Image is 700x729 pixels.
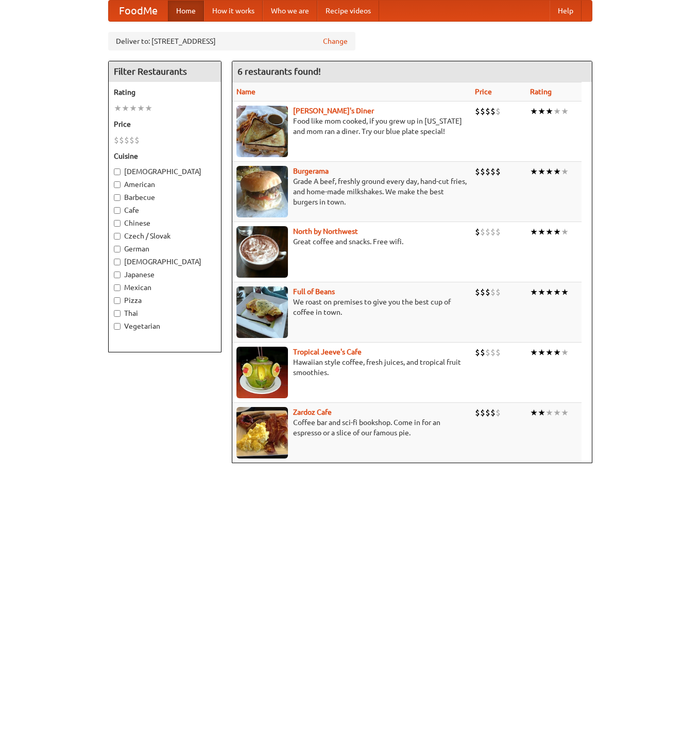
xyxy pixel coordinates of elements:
[490,226,496,238] li: $
[490,347,496,358] li: $
[293,408,332,416] a: Zardoz Cafe
[114,151,216,161] h5: Cuisine
[485,347,490,358] li: $
[114,310,121,317] input: Thai
[480,347,485,358] li: $
[293,348,362,356] a: Tropical Jeeve's Cafe
[114,269,216,280] label: Japanese
[114,179,216,190] label: American
[114,284,121,291] input: Mexican
[485,226,490,238] li: $
[475,407,480,418] li: $
[114,257,216,267] label: [DEMOGRAPHIC_DATA]
[114,295,216,306] label: Pizza
[485,286,490,298] li: $
[545,226,553,238] li: ★
[550,1,582,21] a: Help
[553,407,561,418] li: ★
[293,287,335,296] a: Full of Beans
[553,106,561,117] li: ★
[114,181,121,188] input: American
[114,103,122,114] li: ★
[236,286,288,338] img: beans.jpg
[114,244,216,254] label: German
[561,106,569,117] li: ★
[496,286,501,298] li: $
[114,246,121,252] input: German
[496,347,501,358] li: $
[114,207,121,214] input: Cafe
[114,119,216,129] h5: Price
[236,236,467,247] p: Great coffee and snacks. Free wifi.
[530,407,538,418] li: ★
[293,227,358,235] a: North by Northwest
[480,166,485,177] li: $
[490,166,496,177] li: $
[114,272,121,278] input: Japanese
[108,32,355,50] div: Deliver to: [STREET_ADDRESS]
[114,192,216,202] label: Barbecue
[538,106,545,117] li: ★
[490,286,496,298] li: $
[236,116,467,137] p: Food like mom cooked, if you grew up in [US_STATE] and mom ran a diner. Try our blue plate special!
[236,347,288,398] img: jeeves.jpg
[485,166,490,177] li: $
[236,176,467,207] p: Grade A beef, freshly ground every day, hand-cut fries, and home-made milkshakes. We make the bes...
[109,1,168,21] a: FoodMe
[480,106,485,117] li: $
[530,166,538,177] li: ★
[545,286,553,298] li: ★
[561,286,569,298] li: ★
[561,407,569,418] li: ★
[168,1,204,21] a: Home
[475,286,480,298] li: $
[485,106,490,117] li: $
[114,134,119,146] li: $
[114,233,121,240] input: Czech / Slovak
[145,103,152,114] li: ★
[561,166,569,177] li: ★
[553,226,561,238] li: ★
[538,286,545,298] li: ★
[263,1,317,21] a: Who we are
[114,220,121,227] input: Chinese
[293,167,329,175] b: Burgerama
[122,103,129,114] li: ★
[530,226,538,238] li: ★
[553,347,561,358] li: ★
[475,106,480,117] li: $
[236,88,255,96] a: Name
[124,134,129,146] li: $
[129,134,134,146] li: $
[129,103,137,114] li: ★
[236,106,288,157] img: sallys.jpg
[538,347,545,358] li: ★
[553,166,561,177] li: ★
[114,297,121,304] input: Pizza
[496,407,501,418] li: $
[538,226,545,238] li: ★
[114,194,121,201] input: Barbecue
[114,259,121,265] input: [DEMOGRAPHIC_DATA]
[538,407,545,418] li: ★
[114,282,216,293] label: Mexican
[530,88,552,96] a: Rating
[236,297,467,317] p: We roast on premises to give you the best cup of coffee in town.
[293,107,374,115] a: [PERSON_NAME]'s Diner
[317,1,379,21] a: Recipe videos
[114,218,216,228] label: Chinese
[475,166,480,177] li: $
[236,407,288,459] img: zardoz.jpg
[490,106,496,117] li: $
[114,166,216,177] label: [DEMOGRAPHIC_DATA]
[114,168,121,175] input: [DEMOGRAPHIC_DATA]
[237,66,321,76] ng-pluralize: 6 restaurants found!
[114,87,216,97] h5: Rating
[236,226,288,278] img: north.jpg
[475,88,492,96] a: Price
